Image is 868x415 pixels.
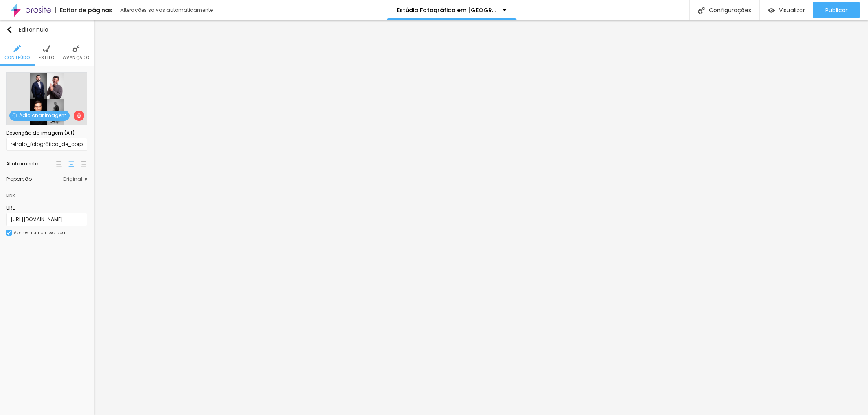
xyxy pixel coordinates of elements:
img: Ícone [72,45,80,52]
img: paragraph-left-align.svg [56,161,62,167]
font: Configurações [709,6,751,14]
font: Conteúdo [4,54,30,61]
font: Proporção [6,176,32,183]
iframe: Editor [94,20,868,415]
button: Visualizar [760,2,813,18]
font: Avançado [63,54,89,61]
font: Link [6,192,15,198]
font: Estilo [39,54,55,61]
font: Visualizar [779,6,805,14]
img: Ícone [43,45,50,52]
font: Estúdio Fotográfico em [GEOGRAPHIC_DATA] [397,6,533,14]
font: Abrir em uma nova aba [14,230,65,236]
img: Ícone [6,26,13,33]
img: Ícone [13,45,21,52]
img: Ícone [698,7,705,14]
font: Alterações salvas automaticamente [120,7,213,13]
button: Publicar [813,2,860,18]
img: Ícone [7,231,11,235]
font: Editar nulo [19,26,48,34]
font: URL [6,204,15,211]
img: paragraph-right-align.svg [81,161,86,167]
font: Adicionar imagem [19,112,67,119]
font: Alinhamento [6,160,38,167]
img: Ícone [77,113,81,118]
font: Publicar [825,6,848,14]
img: paragraph-center-align.svg [68,161,74,167]
img: view-1.svg [768,7,775,14]
div: Link [6,186,87,200]
font: Original [63,176,82,183]
img: Ícone [12,113,17,118]
font: Descrição da imagem (Alt) [6,129,74,136]
font: Editor de páginas [60,6,112,14]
